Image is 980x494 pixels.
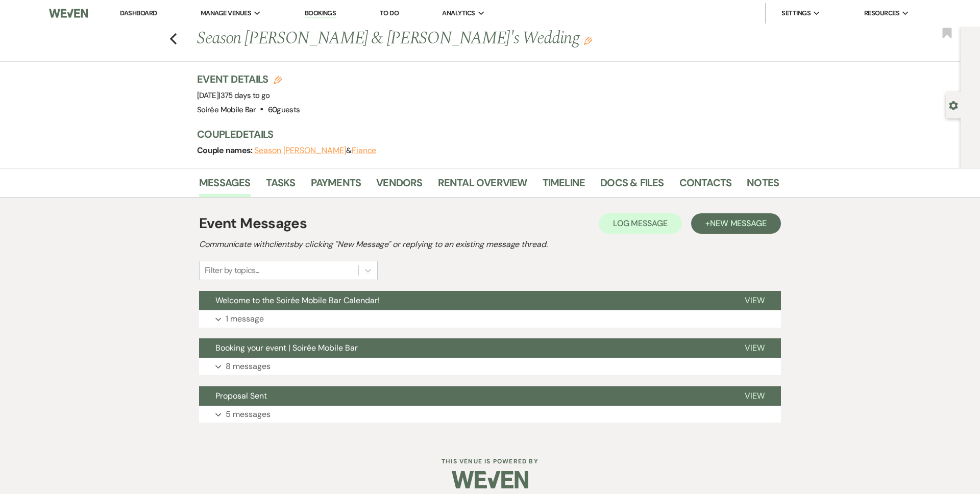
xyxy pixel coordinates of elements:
button: +New Message [691,213,781,234]
button: 8 messages [199,358,781,375]
span: 60 guests [268,105,300,115]
span: Couple names: [197,145,254,156]
span: Log Message [613,218,668,229]
button: Log Message [599,213,682,234]
button: Welcome to the Soirée Mobile Bar Calendar! [199,291,728,310]
span: Soirée Mobile Bar [197,105,256,115]
a: Dashboard [120,9,157,17]
span: & [254,145,376,156]
img: Weven Logo [49,3,88,24]
button: Open lead details [949,100,958,110]
span: [DATE] [197,90,270,101]
button: Edit [584,36,592,45]
a: Contacts [679,175,732,197]
button: Booking your event | Soirée Mobile Bar [199,338,728,358]
span: View [745,342,765,353]
a: Docs & Files [600,175,664,197]
a: Bookings [305,9,336,18]
a: Messages [199,175,251,197]
span: Analytics [442,8,475,18]
span: Resources [864,8,899,18]
h1: Season [PERSON_NAME] & [PERSON_NAME]'s Wedding [197,27,654,51]
button: View [728,386,781,406]
span: Welcome to the Soirée Mobile Bar Calendar! [215,295,380,306]
a: Timeline [543,175,585,197]
span: View [745,295,765,306]
a: Vendors [376,175,422,197]
button: View [728,291,781,310]
span: Manage Venues [201,8,251,18]
p: 1 message [226,312,264,326]
button: Fiance [352,146,377,155]
p: 8 messages [226,360,271,373]
h2: Communicate with clients by clicking "New Message" or replying to an existing message thread. [199,238,781,251]
a: Notes [747,175,779,197]
a: Rental Overview [438,175,527,197]
div: Filter by topics... [205,264,259,277]
button: 1 message [199,310,781,328]
button: View [728,338,781,358]
span: Settings [781,8,811,18]
span: | [218,90,269,101]
h1: Event Messages [199,213,307,234]
button: Season [PERSON_NAME] [254,146,346,155]
a: To Do [380,9,399,17]
span: 375 days to go [220,90,270,101]
span: New Message [710,218,767,229]
button: Proposal Sent [199,386,728,406]
span: View [745,390,765,401]
h3: Event Details [197,72,300,86]
a: Payments [311,175,361,197]
button: 5 messages [199,406,781,423]
p: 5 messages [226,408,271,421]
span: Booking your event | Soirée Mobile Bar [215,342,358,353]
span: Proposal Sent [215,390,267,401]
a: Tasks [266,175,296,197]
h3: Couple Details [197,127,769,141]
